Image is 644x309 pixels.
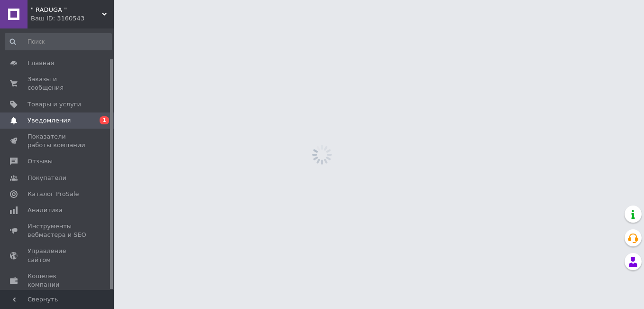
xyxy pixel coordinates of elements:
div: Ваш ID: 3160543 [31,14,114,23]
span: Каталог ProSale [28,190,79,198]
span: Инструменты вебмастера и SEO [28,222,88,239]
span: Отзывы [28,157,53,166]
span: Показатели работы компании [28,132,88,150]
span: Кошелек компании [28,272,88,289]
input: Поиск [5,33,112,50]
span: Главная [28,59,54,67]
span: Товары и услуги [28,100,81,109]
span: 1 [100,116,109,124]
span: Управление сайтом [28,247,88,264]
span: Уведомления [28,116,71,125]
span: Заказы и сообщения [28,75,88,92]
span: Покупатели [28,174,66,182]
span: Аналитика [28,206,63,215]
span: " RADUGA " [31,6,102,14]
